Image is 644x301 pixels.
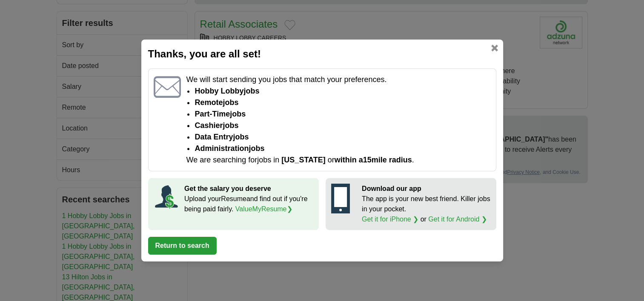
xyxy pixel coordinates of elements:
a: Get it for Android ❯ [428,216,487,223]
button: Return to search [148,237,217,255]
span: within a 15 mile radius [335,156,412,164]
a: ValueMyResume❯ [235,205,292,213]
li: Cashier jobs [195,120,490,131]
li: Remote jobs [195,97,490,108]
p: Upload your Resume and find out if you're being paid fairly. [184,194,313,214]
p: The app is your new best friend. Killer jobs in your pocket. or [362,194,491,224]
a: Get it for iPhone ❯ [362,216,418,223]
li: Part-time jobs [195,108,490,120]
p: We are searching for jobs in or . [186,154,490,166]
h2: Thanks, you are all set! [148,46,496,62]
p: Get the salary you deserve [184,184,313,194]
li: Hobby Lobby jobs [195,85,490,97]
p: We will start sending you jobs that match your preferences. [186,74,490,85]
p: Download our app [362,184,491,194]
li: Administration jobs [195,143,490,154]
li: Data Entry jobs [195,131,490,143]
span: [US_STATE] [281,156,325,164]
